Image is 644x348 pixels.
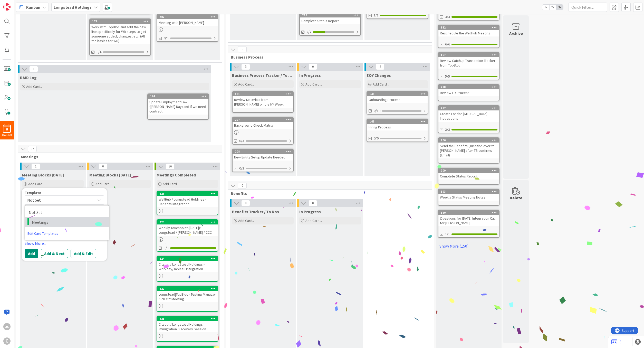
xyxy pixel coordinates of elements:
div: 218Review ER Process [438,85,499,96]
div: 226WellHub / Longstead Holdings - Benefits Integration [157,191,218,207]
div: 209 [438,168,499,173]
div: 202 [159,15,218,19]
div: 182 [441,26,499,29]
div: Weekly Status Meeting Notes [438,194,499,201]
div: 193 [438,189,499,194]
div: 167Review Catchup Transaction Tracker from TopBloc [438,53,499,69]
a: Not Set [25,208,109,217]
div: Send the Benefits Question over to [PERSON_NAME] after TB confirms (Email) [438,143,499,158]
div: 206 [441,138,499,142]
div: New Entity Setup Update Needed [233,154,293,161]
span: Add Card... [28,182,45,186]
div: 193 [441,190,499,193]
span: 2/2 [445,127,450,132]
div: 226 [159,192,218,195]
span: 2x [549,5,556,10]
span: 1/1 [374,13,379,18]
div: 209 [441,169,499,172]
span: Meetings Completed [157,172,196,177]
div: 192Update Employment Law ([PERSON_NAME] Day) and if we need contract [148,94,208,115]
span: Not Set [29,209,103,216]
span: 0 [309,64,317,70]
div: Onboarding Process [367,96,428,103]
span: In Progress [299,209,321,214]
div: 192 [148,94,208,99]
div: 206Send the Benefits Question over to [PERSON_NAME] after TB confirms (Email) [438,138,499,158]
b: Longstead Holdings [54,5,92,10]
button: Add & Edit [71,249,96,258]
div: 202Meeting with [PERSON_NAME] [157,15,218,26]
div: 226 [157,191,218,196]
span: Business Process [231,54,426,60]
div: JC [3,323,11,330]
a: Show More (150) [438,242,499,250]
span: 0/10 [374,108,380,114]
span: Add Card... [373,82,389,87]
div: 223 [157,220,218,224]
a: 3 [611,339,621,345]
div: 219Complete Status Report [300,13,360,24]
div: 145 [369,120,428,123]
div: 217Create London [MEDICAL_DATA] Instructions [438,106,499,122]
button: Add & Next [41,249,68,258]
div: Create London [MEDICAL_DATA] Instructions [438,110,499,122]
div: Review Materials from [PERSON_NAME] on the NY Week [233,96,293,108]
button: Add [25,249,38,258]
span: Meetings [21,154,216,159]
span: Not Set [27,197,91,203]
span: 1 [29,66,38,72]
span: 0/4 [97,49,101,55]
span: 0 [99,163,107,170]
span: Add Card... [163,182,179,186]
span: 1x [542,5,549,10]
div: 202 [157,15,218,19]
span: 0/6 [374,136,379,141]
div: 222 [159,287,218,290]
div: Questions for [DATE] Integration Call for [PERSON_NAME] [438,215,499,226]
div: 219 [300,13,360,17]
span: Template [25,191,41,194]
div: Background Check Matrix [233,122,293,129]
span: 0 [309,200,317,206]
div: Update Employment Law ([PERSON_NAME] Day) and if we need contract [148,99,208,115]
span: Benefits Tracker / To Dos [232,209,279,214]
div: 146 [367,92,428,96]
span: Business Process Tracker / To Dos [232,73,294,78]
div: Review ER Process [438,89,499,96]
div: 192 [150,95,208,98]
span: 36 [166,163,175,170]
span: 5/5 [445,74,450,79]
span: Meetings [32,219,105,225]
span: 6/6 [445,42,450,47]
div: Weekly Touchpoint ([DATE]): Longstead / [PERSON_NAME] / CCC [157,224,218,236]
div: Hiring Process [367,124,428,130]
div: 180 [438,210,499,215]
div: 224Citadel / Longstead Holdings - Workday/Tableau Integration [157,256,218,272]
span: Add Card... [238,82,255,87]
span: 5 [238,46,247,52]
span: Support [11,1,23,7]
div: 223Weekly Touchpoint ([DATE]): Longstead / [PERSON_NAME] / CCC [157,220,218,236]
img: Visit kanbanzone.com [3,3,11,11]
div: Reschedule the WellHub Meeting [438,30,499,36]
div: 182Reschedule the WellHub Meeting [438,25,499,36]
span: RAID Log [20,75,37,80]
div: 219 [302,13,360,17]
span: 1/1 [445,231,450,237]
span: Add Card... [305,218,322,223]
a: Show More... [25,240,104,246]
div: 180 [441,211,499,214]
span: Add Card... [305,82,322,87]
span: Add Card... [26,84,43,89]
span: Benefits [231,191,426,196]
div: 167 [441,53,499,57]
div: 173Work with TopBloc and Add the new line specifically for WD steps to get someone added, changes... [90,19,150,44]
div: WellHub / Longstead Holdings - Benefits Integration [157,196,218,207]
div: 218 [441,85,499,89]
div: 222Longstead|TopBloc - Testing Manager Kick Off Meeting [157,286,218,302]
div: 173 [92,20,150,23]
span: Add Card... [95,182,112,186]
div: 181Review Materials from [PERSON_NAME] on the NY Week [233,92,293,108]
div: Delete [510,195,522,201]
div: Citadel / Longstead Holdings - Workday/Tableau Integration [157,261,218,272]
